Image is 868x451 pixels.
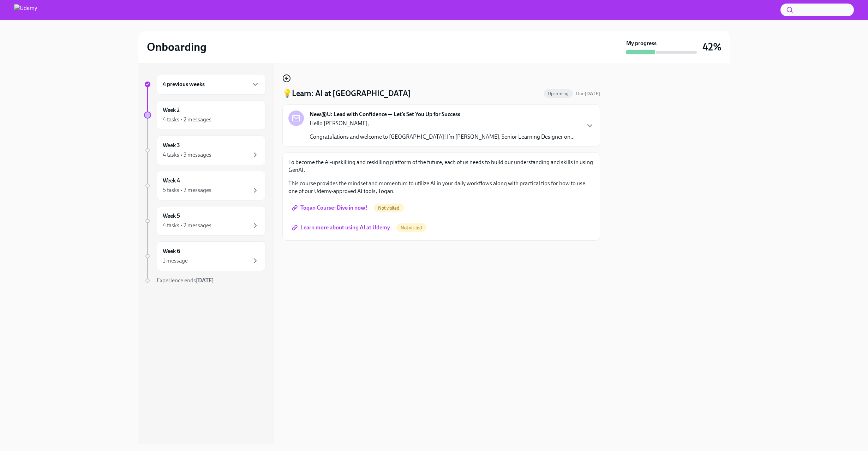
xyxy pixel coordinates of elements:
div: 4 tasks • 2 messages [163,116,211,124]
p: To become the AI-upskilling and reskilling platform of the future, each of us needs to build our ... [288,158,594,174]
h6: Week 5 [163,212,180,220]
strong: New@U: Lead with Confidence — Let’s Set You Up for Success [310,110,460,118]
span: September 27th, 2025 11:00 [576,90,600,97]
span: Toqan Course- Dive in now! [293,204,367,211]
h6: 4 previous weeks [163,80,205,88]
h3: 42% [702,41,722,53]
a: Learn more about using AI at Udemy [288,221,395,235]
div: 4 tasks • 2 messages [163,222,211,229]
a: Week 61 message [144,241,265,271]
strong: [DATE] [585,91,600,97]
span: Not visited [374,205,404,211]
a: Week 54 tasks • 2 messages [144,206,265,236]
div: 4 tasks • 3 messages [163,151,211,159]
h6: Week 6 [163,247,180,255]
strong: My progress [626,40,657,47]
h6: Week 2 [163,106,180,114]
span: Learn more about using AI at Udemy [293,224,390,231]
img: Udemy [14,4,37,16]
p: This course provides the mindset and momentum to utilize AI in your daily workflows along with pr... [288,180,594,195]
a: Week 24 tasks • 2 messages [144,100,265,130]
span: Upcoming [544,91,573,96]
div: 5 tasks • 2 messages [163,186,211,194]
p: Congratulations and welcome to [GEOGRAPHIC_DATA]! I’m [PERSON_NAME], Senior Learning Designer on... [310,133,575,141]
a: Toqan Course- Dive in now! [288,201,372,215]
a: Week 34 tasks • 3 messages [144,136,265,165]
span: Not visited [396,225,426,230]
h6: Week 3 [163,142,180,149]
span: Due [576,91,600,97]
h6: Week 4 [163,177,180,185]
a: Week 45 tasks • 2 messages [144,171,265,200]
strong: [DATE] [196,277,214,284]
h2: Onboarding [147,40,206,54]
h4: 💡Learn: AI at [GEOGRAPHIC_DATA] [282,88,411,99]
div: 4 previous weeks [157,74,265,95]
p: Hello [PERSON_NAME], [310,120,575,127]
div: 1 message [163,257,188,265]
span: Experience ends [157,277,214,284]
